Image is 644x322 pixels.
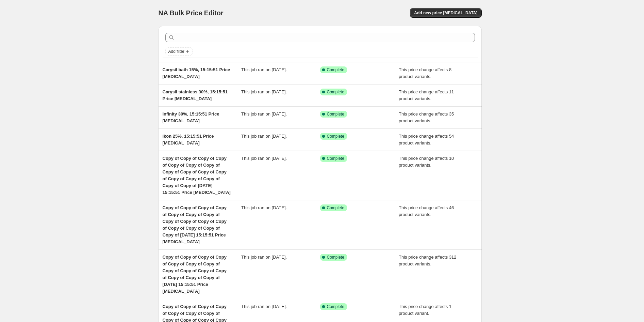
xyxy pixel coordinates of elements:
[410,8,481,18] button: Add new price [MEDICAL_DATA]
[163,67,230,79] span: Carysil bath 15%, 15:15:51 Price [MEDICAL_DATA]
[399,111,454,123] span: This price change affects 35 product variants.
[163,134,214,145] span: ikon 25%, 15:15:51 Price [MEDICAL_DATA]
[327,255,344,260] span: Complete
[168,49,184,54] span: Add filter
[159,9,224,17] span: NA Bulk Price Editor
[241,67,287,72] span: This job ran on [DATE].
[163,156,231,195] span: Copy of Copy of Copy of Copy of Copy of Copy of Copy of Copy of Copy of Copy of Copy of Copy of C...
[241,255,287,260] span: This job ran on [DATE].
[327,304,344,309] span: Complete
[241,111,287,117] span: This job ran on [DATE].
[327,67,344,73] span: Complete
[241,205,287,210] span: This job ran on [DATE].
[327,89,344,95] span: Complete
[163,205,227,244] span: Copy of Copy of Copy of Copy of Copy of Copy of Copy of Copy of Copy of Copy of Copy of Copy of C...
[163,111,219,123] span: Infinity 30%, 15:15:51 Price [MEDICAL_DATA]
[163,89,228,101] span: Carysil stainless 30%, 15:15:51 Price [MEDICAL_DATA]
[241,156,287,161] span: This job ran on [DATE].
[399,255,457,266] span: This price change affects 312 product variants.
[327,111,344,117] span: Complete
[165,47,193,56] button: Add filter
[327,205,344,211] span: Complete
[327,156,344,161] span: Complete
[399,205,454,217] span: This price change affects 46 product variants.
[327,134,344,139] span: Complete
[241,304,287,309] span: This job ran on [DATE].
[399,89,454,101] span: This price change affects 11 product variants.
[241,89,287,94] span: This job ran on [DATE].
[414,10,477,16] span: Add new price [MEDICAL_DATA]
[399,304,451,316] span: This price change affects 1 product variant.
[163,255,227,294] span: Copy of Copy of Copy of Copy of Copy of Copy of Copy of Copy of Copy of Copy of Copy of Copy of C...
[399,67,451,79] span: This price change affects 8 product variants.
[241,134,287,139] span: This job ran on [DATE].
[399,156,454,168] span: This price change affects 10 product variants.
[399,134,454,145] span: This price change affects 54 product variants.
